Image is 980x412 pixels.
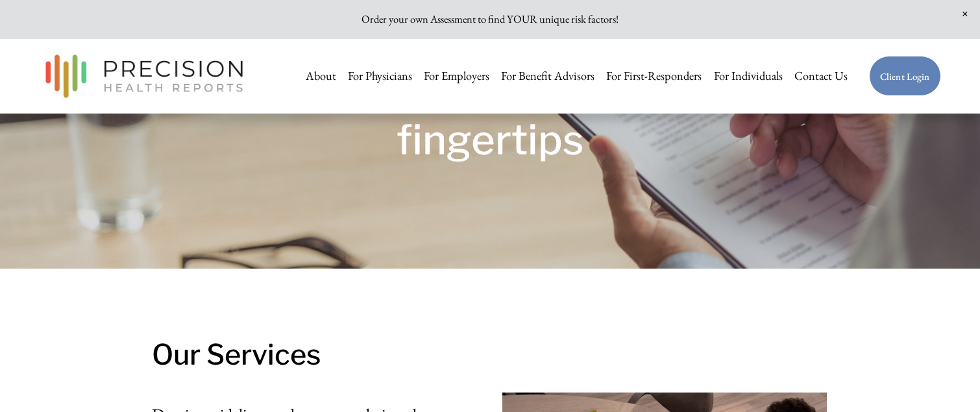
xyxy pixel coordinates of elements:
[714,63,783,89] a: For Individuals
[794,63,848,89] a: Contact Us
[306,63,336,89] a: About
[501,63,594,89] a: For Benefit Advisors
[869,56,941,97] a: Client Login
[152,333,479,378] h2: Our Services
[915,350,980,412] iframe: Chat Widget
[39,49,249,104] img: Precision Health Reports
[348,63,412,89] a: For Physicians
[606,63,702,89] a: For First-Responders
[424,63,489,89] a: For Employers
